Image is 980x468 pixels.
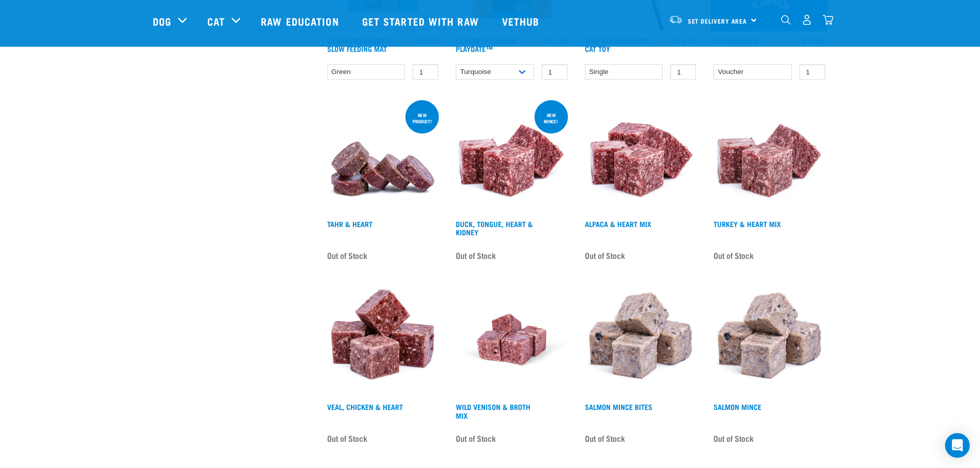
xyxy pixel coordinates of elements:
div: new mince! [534,107,568,129]
input: 1 [799,64,825,80]
img: Pile Of Cubed Turkey Heart Mix For Pets [711,98,828,215]
span: Set Delivery Area [688,19,747,23]
img: 1093 Wallaby Heart Medallions 01 [325,98,441,215]
a: Tahr & Heart [327,222,372,226]
span: Out of Stock [585,248,625,263]
a: Veal, Chicken & Heart [327,405,403,408]
img: van-moving.png [669,15,683,24]
span: Out of Stock [327,248,367,263]
img: Vension and heart [453,282,570,398]
a: LickiMat® Buddy™ Slow Feeding Mat [327,39,392,50]
a: Cat [207,13,225,29]
span: Out of Stock [456,430,496,446]
a: Get started with Raw [352,1,492,42]
img: 1124 Lamb Chicken Heart Mix 01 [453,98,570,215]
img: 1141 Salmon Mince 01 [711,282,828,398]
a: Salmon Mince Bites [585,405,652,408]
img: home-icon@2x.png [823,14,833,25]
a: Duck, Tongue, Heart & Kidney [456,222,533,234]
span: Out of Stock [327,430,367,446]
a: Vethub [492,1,553,42]
a: Raw Education [251,1,351,42]
img: home-icon-1@2x.png [781,15,791,25]
img: Possum Chicken Heart Mix 01 [582,98,699,215]
img: user.png [801,14,812,25]
span: Out of Stock [714,430,754,446]
img: 1141 Salmon Mince 01 [582,282,699,398]
div: Open Intercom Messenger [945,433,970,458]
div: New product! [405,107,439,129]
input: 1 [542,64,567,80]
span: Out of Stock [456,248,496,263]
a: Alpaca & Heart Mix [585,222,651,226]
a: LickiMat® Classic Playdate™ [456,39,518,50]
input: 1 [413,64,438,80]
a: Turkey & Heart Mix [714,222,781,226]
span: Out of Stock [714,248,754,263]
span: Out of Stock [585,430,625,446]
a: Wild Venison & Broth Mix [456,405,530,417]
a: JW® Wanderfuls™ Cat Toy [585,39,651,50]
img: 1137 Veal Chicken Heart Mix 01 [325,282,441,398]
input: 1 [670,64,696,80]
a: Dog [153,13,171,29]
a: Salmon Mince [714,405,761,408]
